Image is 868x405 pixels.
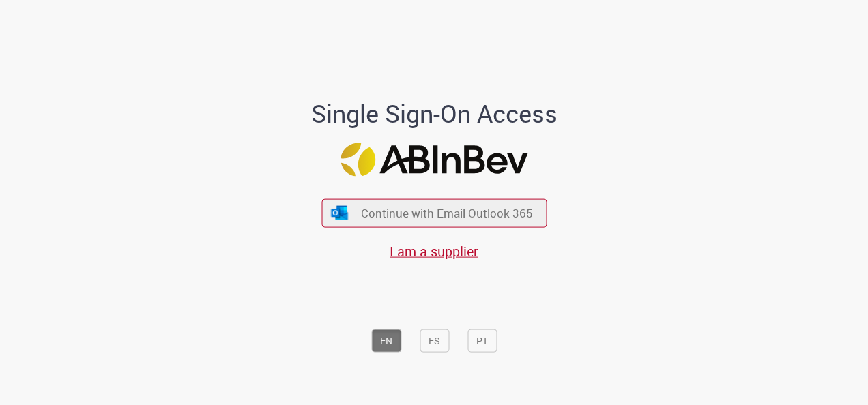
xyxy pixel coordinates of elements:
[245,100,624,127] h1: Single Sign-On Access
[341,143,527,177] img: Logo ABInBev
[330,205,349,220] img: ícone Azure/Microsoft 360
[361,205,533,221] span: Continue with Email Outlook 365
[467,329,497,352] button: PT
[371,329,401,352] button: EN
[390,241,478,260] a: I am a supplier
[420,329,449,352] button: ES
[321,199,547,227] button: ícone Azure/Microsoft 360 Continue with Email Outlook 365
